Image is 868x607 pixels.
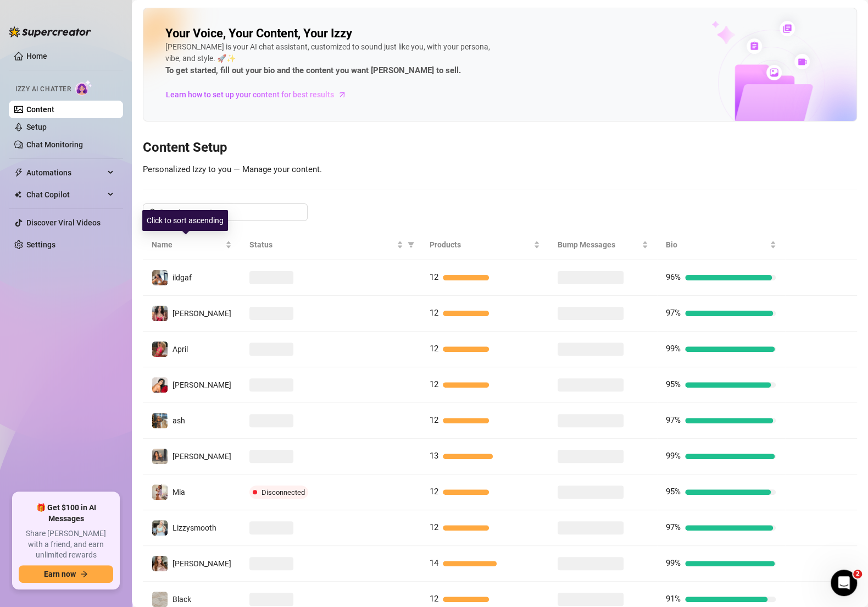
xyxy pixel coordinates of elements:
[75,80,92,96] img: AI Chatter
[173,452,231,461] span: [PERSON_NAME]
[430,487,438,496] span: 12
[152,449,168,464] img: Esmeralda
[143,230,241,260] th: Name
[666,239,767,251] span: Bio
[173,523,216,532] span: Lizzysmooth
[657,230,785,260] th: Bio
[666,308,681,318] span: 97%
[173,273,192,282] span: ildgaf
[241,230,420,260] th: Status
[26,123,47,131] a: Setup
[549,230,656,260] th: Bump Messages
[337,89,348,100] span: arrow-right
[173,345,188,354] span: April
[430,344,438,354] span: 12
[666,344,681,354] span: 99%
[14,191,21,198] img: Chat Copilot
[666,272,681,282] span: 96%
[430,558,438,568] span: 14
[149,208,157,216] span: search
[152,592,168,607] img: Black
[9,26,91,37] img: logo-BBDzfeDw.svg
[666,379,681,389] span: 95%
[421,230,549,260] th: Products
[249,239,394,251] span: Status
[152,270,168,285] img: ildgaf
[405,236,416,253] span: filter
[261,488,305,496] span: Disconnected
[408,241,414,248] span: filter
[15,84,71,95] span: Izzy AI Chatter
[165,65,461,75] strong: To get started, fill out your bio and the content you want [PERSON_NAME] to sell.
[19,565,113,583] button: Earn nowarrow-right
[26,52,47,60] a: Home
[152,239,223,251] span: Name
[430,522,438,532] span: 12
[19,528,113,561] span: Share [PERSON_NAME] with a friend, and earn unlimited rewards
[152,306,168,321] img: Aaliyah
[165,26,352,41] h2: Your Voice, Your Content, Your Izzy
[666,558,681,568] span: 99%
[26,164,104,181] span: Automations
[159,206,292,218] input: Search account
[19,503,113,524] span: 🎁 Get $100 in AI Messages
[173,380,231,389] span: [PERSON_NAME]
[430,594,438,604] span: 12
[166,89,334,101] span: Learn how to set up your content for best results
[165,86,355,103] a: Learn how to set up your content for best results
[44,570,76,578] span: Earn now
[152,341,168,357] img: April
[430,415,438,425] span: 12
[143,139,857,157] h3: Content Setup
[666,522,681,532] span: 97%
[80,570,88,578] span: arrow-right
[430,451,438,461] span: 13
[173,416,185,425] span: ash
[430,379,438,389] span: 12
[173,595,191,604] span: Black
[173,559,231,568] span: [PERSON_NAME]
[26,218,101,227] a: Discover Viral Videos
[14,168,23,177] span: thunderbolt
[686,9,856,121] img: ai-chatter-content-library-cLFOSyPT.png
[142,210,228,231] div: Click to sort ascending
[26,105,54,114] a: Content
[152,520,168,536] img: Lizzysmooth
[152,556,168,571] img: Chloe
[26,186,104,203] span: Chat Copilot
[152,484,168,500] img: Mia
[26,240,55,249] a: Settings
[831,570,857,596] iframe: Intercom live chat
[152,377,168,393] img: Sophia
[666,451,681,461] span: 99%
[558,239,639,251] span: Bump Messages
[666,487,681,496] span: 95%
[173,488,185,496] span: Mia
[430,308,438,318] span: 12
[430,239,531,251] span: Products
[143,164,322,174] span: Personalized Izzy to you — Manage your content.
[26,140,83,149] a: Chat Monitoring
[173,309,231,318] span: [PERSON_NAME]
[666,594,681,604] span: 91%
[430,272,438,282] span: 12
[853,570,862,578] span: 2
[165,41,495,78] div: [PERSON_NAME] is your AI chat assistant, customized to sound just like you, with your persona, vi...
[666,415,681,425] span: 97%
[152,413,168,428] img: ash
